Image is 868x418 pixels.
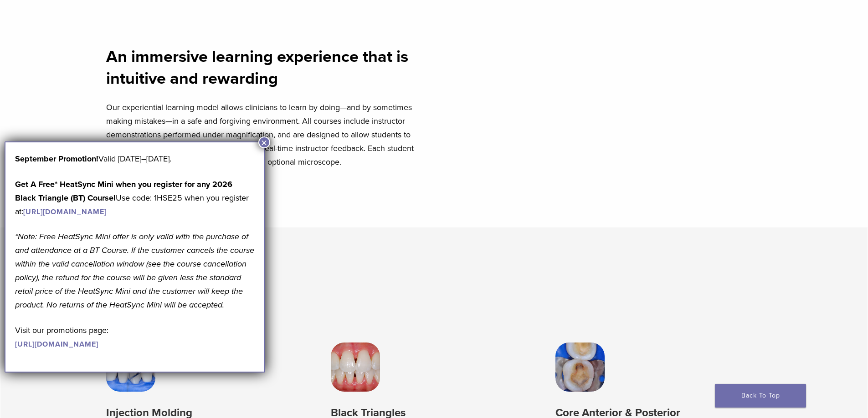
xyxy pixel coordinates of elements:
p: Valid [DATE]–[DATE]. [15,152,255,166]
button: Close [258,136,270,148]
strong: An immersive learning experience that is intuitive and rewarding [106,47,408,88]
a: [URL][DOMAIN_NAME] [23,207,107,217]
em: *Note: Free HeatSync Mini offer is only valid with the purchase of and attendance at a BT Course.... [15,232,254,310]
p: Use code: 1HSE25 when you register at: [15,177,255,218]
a: Back To Top [715,384,806,408]
iframe: Bioclear Matrix | Welcome to the Bioclear Learning Center [440,17,762,198]
a: [URL][DOMAIN_NAME] [15,340,98,349]
strong: Get A Free* HeatSync Mini when you register for any 2026 Black Triangle (BT) Course! [15,179,232,203]
b: September Promotion! [15,154,98,164]
p: Visit our promotions page: [15,323,255,351]
h2: Learning Center Courses [106,289,437,311]
p: Our experiential learning model allows clinicians to learn by doing—and by sometimes making mista... [106,101,429,169]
